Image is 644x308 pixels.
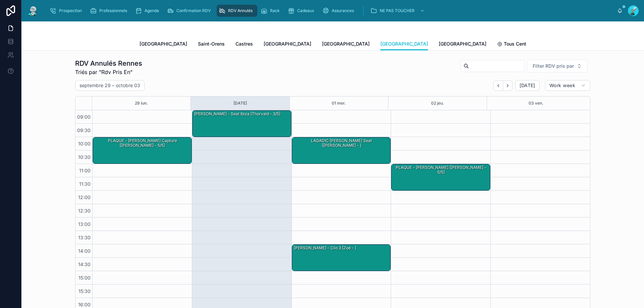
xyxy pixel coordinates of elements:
[76,154,92,160] span: 10:30
[75,68,142,76] span: Triés par "Rdv Pris En"
[176,8,211,13] span: Confirmation RDV
[165,5,215,17] a: Confirmation RDV
[76,261,92,267] span: 14:30
[391,164,490,190] div: PLAQUE - [PERSON_NAME] [[PERSON_NAME] - 5/5]
[59,8,82,13] span: Prospection
[380,41,428,47] span: [GEOGRAPHIC_DATA]
[228,8,253,13] span: RDV Annulés
[493,80,503,91] button: Back
[392,165,490,176] div: PLAQUE - [PERSON_NAME] [[PERSON_NAME] - 5/5]
[545,80,590,91] button: Work week
[77,275,92,281] span: 15:00
[75,59,142,68] h1: RDV Annulés Rennes
[527,60,588,72] button: Select Button
[270,8,280,13] span: Rack
[140,38,187,51] a: [GEOGRAPHIC_DATA]
[193,111,291,137] div: [PERSON_NAME] - Seat ibiza [Thorvald - 3/5]
[292,245,391,271] div: [PERSON_NAME] - Clio 3 [Zoé - ]
[259,5,284,17] a: Rack
[549,82,575,88] span: Work week
[368,5,428,17] a: NE PAS TOUCHER
[533,63,574,69] span: Filter RDV pris par
[76,221,92,227] span: 13:00
[77,168,92,173] span: 11:00
[76,235,92,240] span: 13:30
[233,97,247,110] button: [DATE]
[439,38,486,51] a: [GEOGRAPHIC_DATA]
[293,138,390,149] div: LAGADIC [PERSON_NAME] seat [[PERSON_NAME] - ]
[332,97,346,110] button: 01 mer.
[520,82,535,88] span: [DATE]
[322,41,370,47] span: [GEOGRAPHIC_DATA]
[322,38,370,51] a: [GEOGRAPHIC_DATA]
[320,5,359,17] a: Assurances
[264,38,311,51] a: [GEOGRAPHIC_DATA]
[380,8,415,13] span: NE PAS TOUCHER
[75,114,92,120] span: 09:00
[431,97,444,110] button: 02 jeu.
[504,41,533,47] span: Tous Centres
[503,80,513,91] button: Next
[75,127,92,133] span: 09:30
[380,38,428,51] a: [GEOGRAPHIC_DATA]
[27,5,39,16] img: App logo
[515,80,540,91] button: [DATE]
[99,8,127,13] span: Professionnels
[194,111,281,117] div: [PERSON_NAME] - Seat ibiza [Thorvald - 3/5]
[135,97,148,110] button: 29 lun.
[286,5,319,17] a: Cadeaux
[76,208,92,213] span: 12:30
[94,138,191,149] div: PLAQUE - [PERSON_NAME] capture [[PERSON_NAME] - 5/5]
[297,8,314,13] span: Cadeaux
[76,248,92,254] span: 14:00
[79,82,140,89] h2: septembre 29 – octobre 03
[198,38,225,51] a: Saint-Orens
[77,288,92,294] span: 15:30
[439,41,486,47] span: [GEOGRAPHIC_DATA]
[77,181,92,187] span: 11:30
[48,5,87,17] a: Prospection
[44,3,617,18] div: scrollable content
[292,137,391,164] div: LAGADIC [PERSON_NAME] seat [[PERSON_NAME] - ]
[529,97,543,110] button: 03 ven.
[133,5,164,17] a: Agenda
[332,8,354,13] span: Assurances
[235,38,253,51] a: Castres
[198,41,225,47] span: Saint-Orens
[264,41,311,47] span: [GEOGRAPHIC_DATA]
[76,141,92,146] span: 10:00
[140,41,187,47] span: [GEOGRAPHIC_DATA]
[76,302,92,307] span: 16:00
[145,8,159,13] span: Agenda
[293,245,357,251] div: [PERSON_NAME] - Clio 3 [Zoé - ]
[88,5,132,17] a: Professionnels
[93,137,192,164] div: PLAQUE - [PERSON_NAME] capture [[PERSON_NAME] - 5/5]
[235,41,253,47] span: Castres
[217,5,257,17] a: RDV Annulés
[76,194,92,200] span: 12:00
[497,38,533,51] a: Tous Centres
